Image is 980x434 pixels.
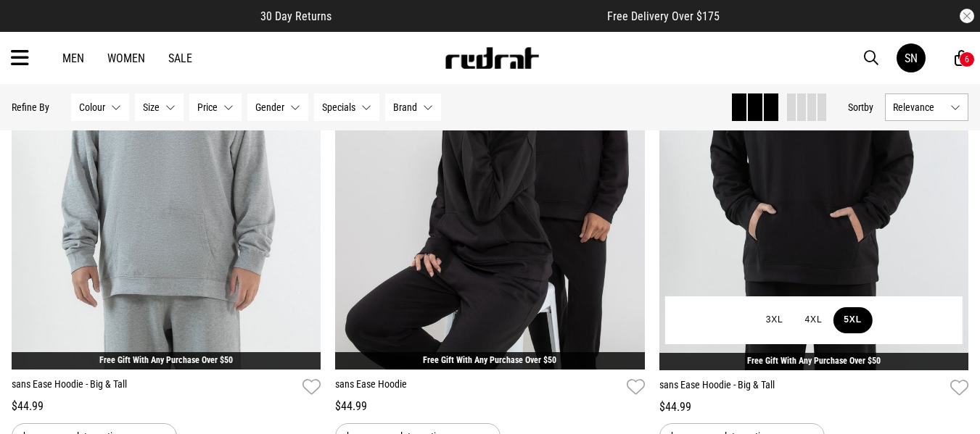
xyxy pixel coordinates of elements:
button: Price [189,93,242,121]
a: Free Gift With Any Purchase Over $50 [423,355,556,365]
button: Sortby [848,99,873,116]
span: Brand [393,101,417,113]
button: Gender [247,93,308,121]
button: Open LiveChat chat widget [12,6,55,49]
div: $44.99 [659,398,968,416]
a: sans Ease Hoodie - Big & Tall [12,377,297,398]
button: Colour [71,93,129,121]
span: Size [143,101,160,113]
button: 4XL [794,307,833,333]
a: Free Gift With Any Purchase Over $50 [99,355,233,365]
button: Relevance [885,93,968,121]
button: Size [135,93,184,121]
a: sans Ease Hoodie - Big & Tall [659,377,944,398]
span: Price [197,101,218,113]
span: by [864,101,873,113]
p: Refine By [12,101,49,113]
img: Redrat logo [444,47,540,69]
span: Specials [322,101,355,113]
span: Relevance [893,101,944,113]
div: 6 [965,54,969,64]
a: Free Gift With Any Purchase Over $50 [747,356,881,366]
a: Sale [168,51,192,65]
span: Colour [79,101,105,113]
a: Men [62,51,84,65]
a: 6 [955,51,968,66]
a: Women [107,51,145,65]
span: Free Delivery Over $175 [607,9,720,23]
iframe: Customer reviews powered by Trustpilot [361,9,578,23]
button: 3XL [755,307,794,333]
div: $44.99 [12,398,321,415]
button: Brand [385,93,441,121]
a: sans Ease Hoodie [335,377,620,398]
div: $44.99 [335,398,644,415]
button: Specials [314,93,379,121]
span: 30 Day Returns [260,9,332,23]
div: SN [905,51,918,65]
button: 5XL [833,307,872,333]
span: Gender [255,101,284,113]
